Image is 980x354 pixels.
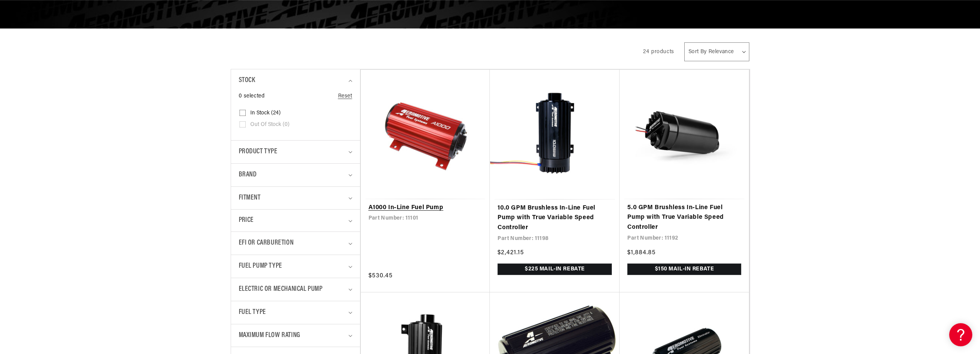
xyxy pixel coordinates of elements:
[250,121,290,128] span: Out of stock (0)
[239,284,323,295] span: Electric or Mechanical Pump
[643,49,674,55] span: 24 products
[239,238,294,249] span: EFI or Carburetion
[369,203,482,213] a: A1000 In-Line Fuel Pump
[239,301,352,324] summary: Fuel Type (0 selected)
[239,193,261,204] span: Fitment
[239,210,352,232] summary: Price
[239,324,352,347] summary: Maximum Flow Rating (0 selected)
[239,146,278,158] span: Product type
[239,215,254,226] span: Price
[239,278,352,301] summary: Electric or Mechanical Pump (0 selected)
[239,187,352,210] summary: Fitment (0 selected)
[239,164,352,186] summary: Brand (0 selected)
[239,232,352,255] summary: EFI or Carburetion (0 selected)
[239,169,257,181] span: Brand
[239,141,352,163] summary: Product type (0 selected)
[239,261,282,272] span: Fuel Pump Type
[239,75,255,86] span: Stock
[498,203,612,233] a: 10.0 GPM Brushless In-Line Fuel Pump with True Variable Speed Controller
[239,307,266,318] span: Fuel Type
[250,110,281,117] span: In stock (24)
[239,255,352,278] summary: Fuel Pump Type (0 selected)
[338,92,352,101] a: Reset
[239,330,300,341] span: Maximum Flow Rating
[627,203,741,233] a: 5.0 GPM Brushless In-Line Fuel Pump with True Variable Speed Controller
[239,69,352,92] summary: Stock (0 selected)
[239,92,265,101] span: 0 selected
